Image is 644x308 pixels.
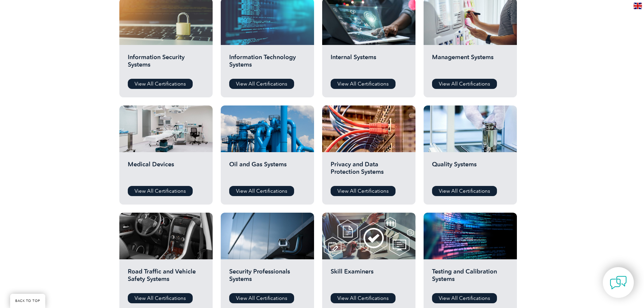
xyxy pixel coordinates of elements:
[229,79,294,89] a: View All Certifications
[128,186,193,196] a: View All Certifications
[229,268,306,288] h2: Security Professionals Systems
[432,161,508,181] h2: Quality Systems
[634,3,642,9] img: en
[128,79,193,89] a: View All Certifications
[10,294,45,308] a: BACK TO TOP
[331,79,396,89] a: View All Certifications
[128,293,193,303] a: View All Certifications
[229,186,294,196] a: View All Certifications
[331,268,407,288] h2: Skill Examiners
[229,161,306,181] h2: Oil and Gas Systems
[432,186,497,196] a: View All Certifications
[331,293,396,303] a: View All Certifications
[610,274,627,291] img: contact-chat.png
[331,53,407,74] h2: Internal Systems
[229,293,294,303] a: View All Certifications
[331,186,396,196] a: View All Certifications
[128,161,204,181] h2: Medical Devices
[432,79,497,89] a: View All Certifications
[331,161,407,181] h2: Privacy and Data Protection Systems
[229,53,306,74] h2: Information Technology Systems
[128,53,204,74] h2: Information Security Systems
[128,268,204,288] h2: Road Traffic and Vehicle Safety Systems
[432,53,508,74] h2: Management Systems
[432,293,497,303] a: View All Certifications
[432,268,508,288] h2: Testing and Calibration Systems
